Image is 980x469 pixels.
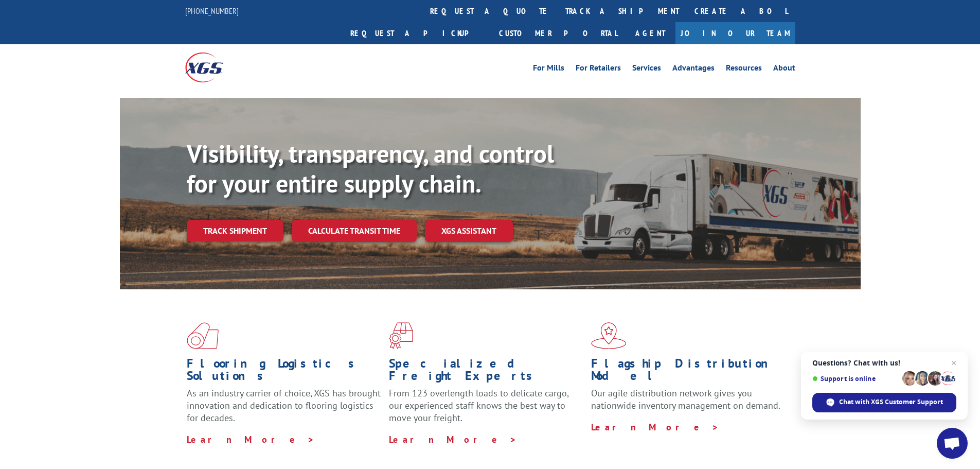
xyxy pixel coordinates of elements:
[389,322,413,349] img: xgs-icon-focused-on-flooring-red
[576,64,621,75] a: For Retailers
[632,64,661,75] a: Services
[812,393,956,412] span: Chat with XGS Customer Support
[491,22,625,44] a: Customer Portal
[625,22,675,44] a: Agent
[389,357,583,387] h1: Specialized Freight Experts
[675,22,795,44] a: Join Our Team
[389,387,583,433] p: From 123 overlength loads to delicate cargo, our experienced staff knows the best way to move you...
[533,64,564,75] a: For Mills
[185,6,239,16] a: [PHONE_NUMBER]
[812,375,899,383] span: Support is online
[773,64,795,75] a: About
[187,220,283,241] a: Track shipment
[187,322,219,349] img: xgs-icon-total-supply-chain-intelligence-red
[812,359,956,367] span: Questions? Chat with us!
[591,421,719,433] a: Learn More >
[425,220,513,242] a: XGS ASSISTANT
[187,137,554,199] b: Visibility, transparency, and control for your entire supply chain.
[591,387,780,411] span: Our agile distribution network gives you nationwide inventory management on demand.
[937,428,968,459] a: Open chat
[591,357,786,387] h1: Flagship Distribution Model
[187,357,381,387] h1: Flooring Logistics Solutions
[839,397,943,407] span: Chat with XGS Customer Support
[187,433,315,445] a: Learn More >
[292,220,417,242] a: Calculate transit time
[672,64,715,75] a: Advantages
[187,387,381,424] span: As an industry carrier of choice, XGS has brought innovation and dedication to flooring logistics...
[591,322,627,349] img: xgs-icon-flagship-distribution-model-red
[343,22,491,44] a: Request a pickup
[389,433,517,445] a: Learn More >
[726,64,762,75] a: Resources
